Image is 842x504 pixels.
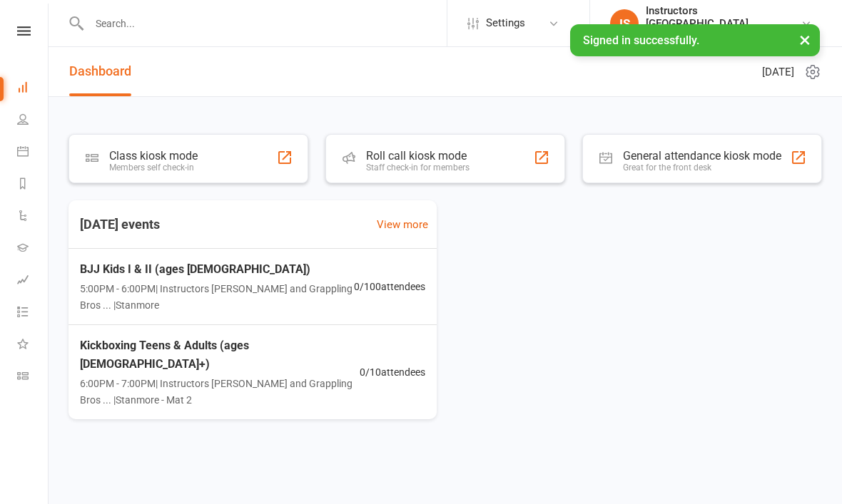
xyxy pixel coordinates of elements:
input: Search... [85,14,447,34]
a: People [17,105,49,137]
div: Great for the front desk [623,163,781,173]
a: View more [377,216,428,233]
button: × [792,24,818,55]
span: Kickboxing Teens & Adults (ages [DEMOGRAPHIC_DATA]+) [80,336,360,373]
span: 5:00PM - 6:00PM | Instructors [PERSON_NAME] and Grappling Bros ... | Stanmore [80,281,354,313]
div: Roll call kiosk mode [366,149,470,163]
h3: [DATE] events [69,212,171,237]
span: [DATE] [762,63,794,81]
span: BJJ Kids I & II (ages [DEMOGRAPHIC_DATA]) [80,260,354,279]
a: Calendar [17,137,49,169]
a: Class kiosk mode [17,361,49,394]
a: What's New [17,329,49,361]
a: Reports [17,169,49,201]
div: IS [610,9,639,38]
span: Settings [486,7,525,39]
a: Dashboard [69,47,131,96]
span: 0 / 10 attendees [360,364,425,380]
div: Members self check-in [109,163,198,173]
div: Instructors [GEOGRAPHIC_DATA] [646,4,801,30]
span: 0 / 100 attendees [354,279,425,294]
div: Staff check-in for members [366,163,470,173]
span: 6:00PM - 7:00PM | Instructors [PERSON_NAME] and Grappling Bros ... | Stanmore - Mat 2 [80,376,360,408]
div: Class kiosk mode [109,149,198,163]
div: General attendance kiosk mode [623,149,781,163]
a: Assessments [17,265,49,297]
a: Dashboard [17,73,49,105]
span: Signed in successfully. [583,34,699,47]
